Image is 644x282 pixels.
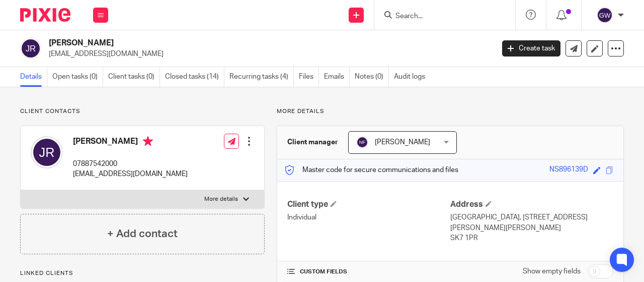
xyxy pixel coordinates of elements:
input: Search [394,12,485,21]
p: 07887542000 [73,159,188,169]
a: Audit logs [394,67,430,87]
div: NS896139D [549,164,588,176]
a: Notes (0) [355,67,389,87]
h2: [PERSON_NAME] [49,38,399,48]
p: [GEOGRAPHIC_DATA], [STREET_ADDRESS][PERSON_NAME][PERSON_NAME] [450,212,613,233]
a: Create task [502,40,560,57]
p: SK7 1PR [450,233,613,243]
a: Files [299,67,319,87]
p: [EMAIL_ADDRESS][DOMAIN_NAME] [73,169,188,179]
p: Client contacts [20,107,265,116]
img: Pixie [20,8,70,22]
a: Emails [324,67,350,87]
a: Open tasks (0) [52,67,103,87]
a: Details [20,67,47,87]
h4: [PERSON_NAME] [73,136,188,149]
p: More details [277,107,624,116]
p: Individual [287,212,450,222]
a: Recurring tasks (4) [229,67,294,87]
img: svg%3E [597,7,613,23]
h4: + Add contact [107,226,178,242]
a: Closed tasks (14) [165,67,224,87]
p: [EMAIL_ADDRESS][DOMAIN_NAME] [49,49,487,59]
i: Primary [143,136,153,146]
span: [PERSON_NAME] [375,139,430,146]
h4: CUSTOM FIELDS [287,268,450,276]
h4: Address [450,199,613,210]
h4: Client type [287,199,450,210]
label: Show empty fields [523,266,581,276]
img: svg%3E [356,136,368,148]
p: More details [204,195,238,203]
p: Linked clients [20,269,265,277]
img: svg%3E [20,38,41,59]
img: svg%3E [31,136,63,168]
p: Master code for secure communications and files [285,165,458,175]
a: Client tasks (0) [108,67,160,87]
h3: Client manager [287,137,338,147]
